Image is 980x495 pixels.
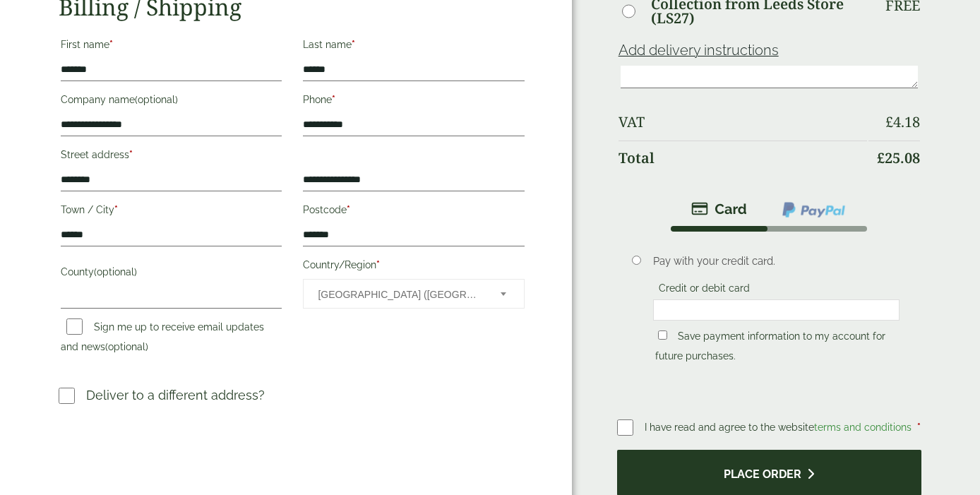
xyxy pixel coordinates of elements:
[781,201,847,219] img: ppcp-gateway.png
[653,282,755,298] label: Credit or debit card
[376,259,380,270] abbr: required
[303,255,524,279] label: Country/Region
[352,39,355,50] abbr: required
[318,280,481,309] span: United Kingdom (UK)
[691,201,747,217] img: stripe.png
[619,141,867,175] th: Total
[303,35,524,59] label: Last name
[129,149,133,160] abbr: required
[61,200,282,224] label: Town / City
[303,279,524,309] span: Country/Region
[653,254,900,269] p: Pay with your credit card.
[135,94,178,105] span: (optional)
[114,204,118,215] abbr: required
[877,148,885,167] span: £
[86,386,265,405] p: Deliver to a different address?
[655,330,885,366] label: Save payment information to my account for future purchases.
[109,39,113,50] abbr: required
[61,35,282,59] label: First name
[814,422,912,433] a: terms and conditions
[332,94,335,105] abbr: required
[885,112,893,131] span: £
[619,42,779,59] a: Add delivery instructions
[877,148,920,167] bdi: 25.08
[61,321,264,357] label: Sign me up to receive email updates and news
[619,105,867,139] th: VAT
[303,200,524,224] label: Postcode
[61,90,282,114] label: Company name
[657,304,895,316] iframe: To enrich screen reader interactions, please activate Accessibility in Grammarly extension settings
[94,266,137,278] span: (optional)
[303,90,524,114] label: Phone
[61,262,282,286] label: County
[347,204,350,215] abbr: required
[645,422,914,433] span: I have read and agree to the website
[917,422,921,433] abbr: required
[66,318,83,335] input: Sign me up to receive email updates and news(optional)
[61,145,282,169] label: Street address
[885,112,920,131] bdi: 4.18
[105,341,148,352] span: (optional)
